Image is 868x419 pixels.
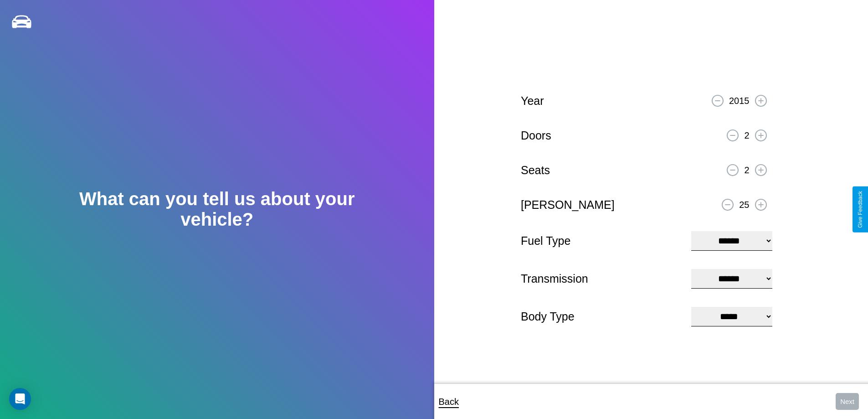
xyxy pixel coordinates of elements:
[521,269,682,289] p: Transmission
[836,393,859,410] button: Next
[521,195,615,215] p: [PERSON_NAME]
[439,393,459,410] p: Back
[744,127,749,144] p: 2
[521,125,551,146] p: Doors
[521,160,550,181] p: Seats
[521,91,544,111] p: Year
[521,306,682,327] p: Body Type
[521,231,682,251] p: Fuel Type
[739,197,749,213] p: 25
[43,189,390,230] h2: What can you tell us about your vehicle?
[9,388,31,410] div: Open Intercom Messenger
[744,162,749,178] p: 2
[729,93,750,109] p: 2015
[857,191,863,228] div: Give Feedback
